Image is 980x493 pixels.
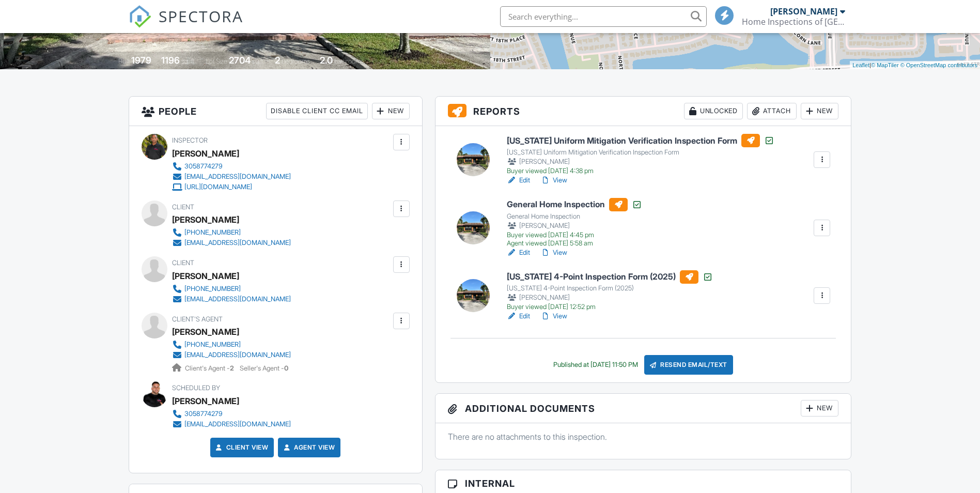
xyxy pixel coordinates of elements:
[184,173,291,181] div: [EMAIL_ADDRESS][DOMAIN_NAME]
[448,431,839,442] p: There are no attachments to this inspection.
[507,175,530,186] a: Edit
[172,340,291,350] a: [PHONE_NUMBER]
[507,157,774,167] div: [PERSON_NAME]
[129,14,243,36] a: SPECTORA
[282,57,310,65] span: bedrooms
[507,284,713,292] div: [US_STATE] 4-Point Inspection Form (2025)
[172,324,239,340] a: [PERSON_NAME]
[172,419,291,429] a: [EMAIL_ADDRESS][DOMAIN_NAME]
[172,161,291,172] a: 3058774279
[172,350,291,360] a: [EMAIL_ADDRESS][DOMAIN_NAME]
[507,270,713,312] a: [US_STATE] 4-Point Inspection Form (2025) [US_STATE] 4-Point Inspection Form (2025) [PERSON_NAME]...
[129,5,151,28] img: The Best Home Inspection Software - Spectora
[184,239,291,247] div: [EMAIL_ADDRESS][DOMAIN_NAME]
[435,97,851,126] h3: Reports
[172,172,291,182] a: [EMAIL_ADDRESS][DOMAIN_NAME]
[230,364,234,372] strong: 2
[172,259,194,267] span: Client
[644,355,733,375] div: Resend Email/Text
[507,167,774,175] div: Buyer viewed [DATE] 4:38 pm
[900,62,977,68] a: © OpenStreetMap contributors
[172,384,220,392] span: Scheduled By
[852,62,869,68] a: Leaflet
[266,103,368,119] div: Disable Client CC Email
[172,136,208,144] span: Inspector
[540,175,567,186] a: View
[507,303,713,311] div: Buyer viewed [DATE] 12:52 pm
[540,311,567,321] a: View
[435,394,851,423] h3: Additional Documents
[275,55,280,66] div: 2
[507,231,642,239] div: Buyer viewed [DATE] 4:45 pm
[507,239,642,248] div: Agent viewed [DATE] 5:58 am
[553,361,638,369] div: Published at [DATE] 11:50 PM
[507,221,642,231] div: [PERSON_NAME]
[334,57,364,65] span: bathrooms
[507,292,713,303] div: [PERSON_NAME]
[184,341,241,349] div: [PHONE_NUMBER]
[172,268,239,284] div: [PERSON_NAME]
[206,57,227,65] span: Lot Size
[507,198,642,211] h6: General Home Inspection
[507,311,530,321] a: Edit
[172,294,291,304] a: [EMAIL_ADDRESS][DOMAIN_NAME]
[172,409,291,419] a: 3058774279
[131,55,151,66] div: 1979
[770,6,837,17] div: [PERSON_NAME]
[161,55,180,66] div: 1196
[684,103,743,119] div: Unlocked
[172,203,194,211] span: Client
[159,5,243,27] span: SPECTORA
[184,420,291,428] div: [EMAIL_ADDRESS][DOMAIN_NAME]
[252,57,265,65] span: sq.ft.
[372,103,410,119] div: New
[871,62,899,68] a: © MapTiler
[172,284,291,294] a: [PHONE_NUMBER]
[184,183,252,191] div: [URL][DOMAIN_NAME]
[172,146,239,161] div: [PERSON_NAME]
[282,442,335,453] a: Agent View
[284,364,288,372] strong: 0
[184,285,241,293] div: [PHONE_NUMBER]
[540,248,567,258] a: View
[507,148,774,157] div: [US_STATE] Uniform Mitigation Verification Inspection Form
[507,270,713,284] h6: [US_STATE] 4-Point Inspection Form (2025)
[507,248,530,258] a: Edit
[240,364,288,372] span: Seller's Agent -
[172,238,291,248] a: [EMAIL_ADDRESS][DOMAIN_NAME]
[181,57,196,65] span: sq. ft.
[747,103,797,119] div: Attach
[801,103,838,119] div: New
[229,55,251,66] div: 2704
[184,162,223,171] div: 3058774279
[801,400,838,417] div: New
[507,134,774,175] a: [US_STATE] Uniform Mitigation Verification Inspection Form [US_STATE] Uniform Mitigation Verifica...
[507,134,774,147] h6: [US_STATE] Uniform Mitigation Verification Inspection Form
[184,228,241,237] div: [PHONE_NUMBER]
[320,55,333,66] div: 2.0
[172,393,239,409] div: [PERSON_NAME]
[129,97,422,126] h3: People
[507,212,642,221] div: General Home Inspection
[214,442,269,453] a: Client View
[172,315,223,323] span: Client's Agent
[185,364,236,372] span: Client's Agent -
[172,227,291,238] a: [PHONE_NUMBER]
[184,410,223,418] div: 3058774279
[172,182,291,192] a: [URL][DOMAIN_NAME]
[184,295,291,303] div: [EMAIL_ADDRESS][DOMAIN_NAME]
[742,17,845,27] div: Home Inspections of Southeast FL, Inc.
[118,57,130,65] span: Built
[500,6,707,27] input: Search everything...
[184,351,291,359] div: [EMAIL_ADDRESS][DOMAIN_NAME]
[507,198,642,248] a: General Home Inspection General Home Inspection [PERSON_NAME] Buyer viewed [DATE] 4:45 pm Agent v...
[172,212,239,227] div: [PERSON_NAME]
[850,61,980,70] div: |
